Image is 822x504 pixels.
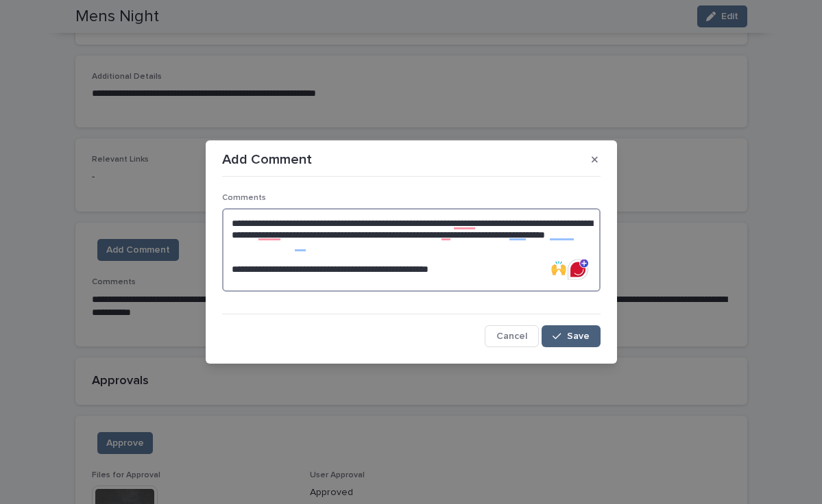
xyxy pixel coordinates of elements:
[567,331,590,341] span: Save
[485,325,539,347] button: Cancel
[496,331,527,341] span: Cancel
[542,325,600,347] button: Save
[222,194,266,202] span: Comments
[222,151,312,168] p: Add Comment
